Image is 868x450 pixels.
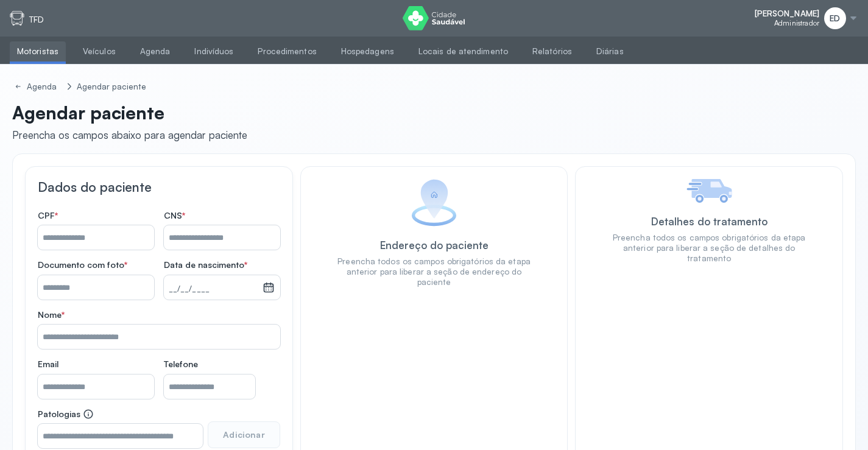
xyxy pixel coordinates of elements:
h3: Dados do paciente [38,179,280,195]
div: Detalhes do tratamento [651,215,767,228]
a: Agenda [12,79,62,94]
span: Documento com foto [38,259,127,270]
div: Preencha todos os campos obrigatórios da etapa anterior para liberar a seção de detalhes do trata... [612,233,806,264]
a: Agendar paciente [74,79,149,94]
span: Administrador [774,19,819,27]
span: ED [830,13,840,24]
div: Endereço do paciente [380,239,489,251]
span: CNS [164,210,185,221]
span: [PERSON_NAME] [755,9,819,19]
a: Locais de atendimento [411,41,515,62]
img: Imagem de Endereço do paciente [411,179,457,227]
div: Preencha todos os campos obrigatórios da etapa anterior para liberar a seção de endereço do paciente [337,256,531,287]
span: Email [38,359,58,370]
span: CPF [38,210,58,221]
a: Procedimentos [250,41,323,62]
p: Agendar paciente [12,102,247,124]
p: TFD [29,15,44,25]
button: Adicionar [208,421,280,448]
a: Relatórios [525,41,579,62]
div: Agendar paciente [77,82,147,92]
img: tfd.svg [10,11,24,26]
span: Telefone [164,359,198,370]
a: Indivíduos [187,41,241,62]
span: Nome [38,309,65,320]
a: Motoristas [10,41,66,62]
img: Imagem de Detalhes do tratamento [686,179,732,203]
a: Veículos [76,41,123,62]
span: Patologias [38,409,94,420]
img: logo do Cidade Saudável [403,6,465,30]
div: Agenda [27,82,60,92]
span: Data de nascimento [164,259,247,270]
a: Diárias [589,41,631,62]
small: __/__/____ [169,283,258,295]
a: Hospedagens [334,41,401,62]
a: Agenda [133,41,178,62]
div: Preencha os campos abaixo para agendar paciente [12,128,247,141]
